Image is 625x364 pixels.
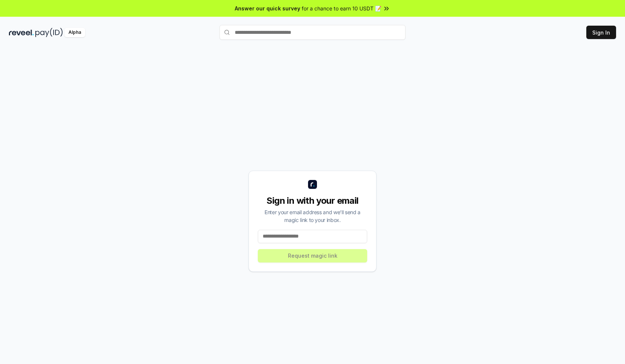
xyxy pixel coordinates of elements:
[308,180,317,189] img: logo_small
[258,208,367,224] div: Enter your email address and we’ll send a magic link to your inbox.
[64,28,85,37] div: Alpha
[9,28,34,37] img: reveel_dark
[302,4,381,12] span: for a chance to earn 10 USDT 📝
[258,195,367,207] div: Sign in with your email
[235,4,300,12] span: Answer our quick survey
[586,26,616,39] button: Sign In
[35,28,63,37] img: pay_id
